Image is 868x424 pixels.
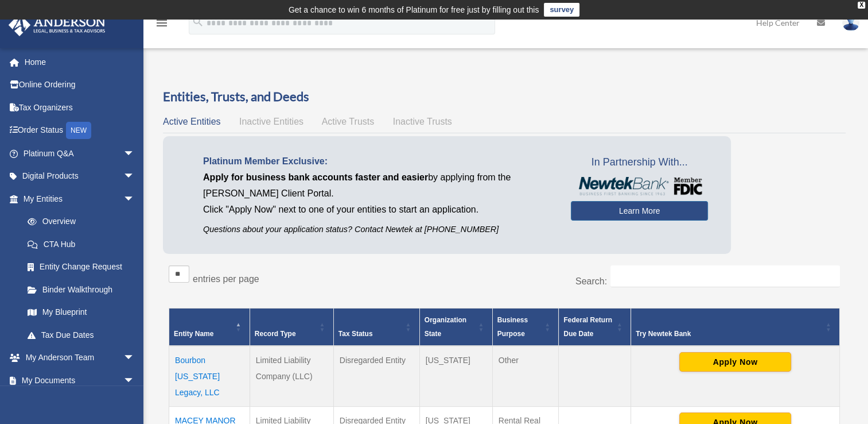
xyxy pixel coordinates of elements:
span: Active Trusts [322,117,375,126]
span: arrow_drop_down [123,187,146,211]
label: Search: [575,276,607,286]
a: menu [155,20,169,30]
td: Disregarded Entity [333,346,419,407]
a: Home [8,51,152,74]
div: Get a chance to win 6 months of Platinum for free just by filling out this [289,3,539,17]
span: Active Entities [163,117,220,126]
a: Digital Productsarrow_drop_down [8,165,152,188]
span: Tax Status [338,330,373,338]
th: Try Newtek Bank : Activate to sort [631,308,840,346]
td: Other [492,346,559,407]
a: Tax Due Dates [16,323,146,346]
span: Apply for business bank accounts faster and easier [203,172,428,182]
a: My Blueprint [16,301,146,324]
p: by applying from the [PERSON_NAME] Client Portal. [203,169,554,202]
span: arrow_drop_down [123,369,146,392]
td: [US_STATE] [419,346,492,407]
a: Learn More [571,201,708,221]
span: Entity Name [174,330,213,338]
th: Organization State: Activate to sort [419,308,492,346]
td: Bourbon [US_STATE] Legacy, LLC [169,346,250,407]
span: Business Purpose [497,316,528,338]
a: Binder Walkthrough [16,278,146,301]
img: NewtekBankLogoSM.png [577,177,702,195]
p: Click "Apply Now" next to one of your entities to start an application. [203,202,554,218]
a: Overview [16,210,141,233]
th: Federal Return Due Date: Activate to sort [559,308,631,346]
span: arrow_drop_down [123,346,146,370]
a: My Anderson Teamarrow_drop_down [8,346,152,369]
a: survey [544,3,579,17]
a: My Documentsarrow_drop_down [8,369,152,392]
th: Entity Name: Activate to invert sorting [169,308,250,346]
span: arrow_drop_down [123,142,146,165]
span: Organization State [425,316,466,338]
span: Inactive Trusts [393,117,452,126]
span: Record Type [255,330,296,338]
td: Limited Liability Company (LLC) [250,346,333,407]
a: Order StatusNEW [8,119,152,142]
p: Questions about your application status? Contact Newtek at [PHONE_NUMBER] [203,222,554,237]
h3: Entities, Trusts, and Deeds [163,88,846,106]
span: In Partnership With... [571,153,708,172]
th: Record Type: Activate to sort [250,308,333,346]
a: Tax Organizers [8,96,152,119]
a: Entity Change Request [16,256,146,279]
a: Online Ordering [8,74,152,97]
a: CTA Hub [16,233,146,256]
p: Platinum Member Exclusive: [203,153,554,169]
i: menu [155,16,169,30]
label: entries per page [193,274,259,284]
a: Platinum Q&Aarrow_drop_down [8,142,152,165]
th: Tax Status: Activate to sort [333,308,419,346]
img: User Pic [842,14,859,31]
th: Business Purpose: Activate to sort [492,308,559,346]
span: arrow_drop_down [123,165,146,188]
div: close [858,2,865,9]
span: Inactive Entities [239,117,303,126]
i: search [192,16,204,28]
div: NEW [66,122,91,139]
img: Anderson Advisors Platinum Portal [5,14,109,36]
div: Try Newtek Bank [636,327,822,341]
a: My Entitiesarrow_drop_down [8,187,146,210]
span: Federal Return Due Date [563,316,612,338]
button: Apply Now [679,352,791,372]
